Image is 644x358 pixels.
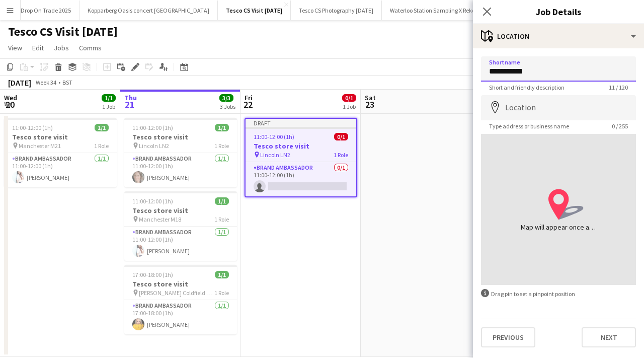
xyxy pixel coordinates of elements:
[139,142,169,150] span: Lincoln LN2
[79,1,218,20] button: Kopparberg Oasis concert [GEOGRAPHIC_DATA]
[124,132,237,141] h3: Tesco store visit
[365,93,376,102] span: Sat
[124,227,237,261] app-card-role: Brand Ambassador1/111:00-12:00 (1h)[PERSON_NAME]
[604,122,636,130] span: 0 / 255
[382,1,500,20] button: Waterloo Station Sampling X Rekorderlig
[32,43,44,52] span: Edit
[246,162,356,196] app-card-role: Brand Ambassador0/111:00-12:00 (1h)
[79,43,102,52] span: Comms
[254,133,294,140] span: 11:00-12:00 (1h)
[582,327,636,347] button: Next
[12,124,53,131] span: 11:00-12:00 (1h)
[132,124,173,131] span: 11:00-12:00 (1h)
[214,142,229,150] span: 1 Role
[481,327,535,347] button: Previous
[481,84,573,91] span: Short and friendly description
[260,151,290,159] span: Lincoln LN2
[215,124,229,131] span: 1/1
[4,153,117,187] app-card-role: Brand Ambassador1/111:00-12:00 (1h)[PERSON_NAME]
[4,41,26,54] a: View
[4,93,17,102] span: Wed
[124,279,237,289] h3: Tesco store visit
[601,84,636,91] span: 11 / 120
[3,99,17,110] span: 20
[219,94,233,102] span: 3/3
[215,271,229,278] span: 1/1
[473,24,644,48] div: Location
[139,216,181,223] span: Manchester M18
[19,142,61,150] span: Manchester M21
[214,216,229,223] span: 1 Role
[481,289,636,299] div: Drag pin to set a pinpoint position
[102,103,115,110] div: 1 Job
[8,24,118,39] h1: Tesco CS Visit [DATE]
[54,43,69,52] span: Jobs
[132,271,173,278] span: 17:00-18:00 (1h)
[334,133,348,140] span: 0/1
[214,289,229,297] span: 1 Role
[246,119,356,127] div: Draft
[28,41,48,54] a: Edit
[473,5,644,18] h3: Job Details
[343,103,356,110] div: 1 Job
[62,79,72,86] div: BST
[8,78,31,88] div: [DATE]
[291,1,382,20] button: Tesco CS Photography [DATE]
[246,141,356,151] h3: Tesco store visit
[245,118,357,197] app-job-card: Draft11:00-12:00 (1h)0/1Tesco store visit Lincoln LN21 RoleBrand Ambassador0/111:00-12:00 (1h)
[124,191,237,261] app-job-card: 11:00-12:00 (1h)1/1Tesco store visit Manchester M181 RoleBrand Ambassador1/111:00-12:00 (1h)[PERS...
[334,151,348,159] span: 1 Role
[124,206,237,215] h3: Tesco store visit
[4,132,117,141] h3: Tesco store visit
[521,222,596,232] div: Map will appear once address has been added
[123,99,137,110] span: 21
[4,118,117,187] app-job-card: 11:00-12:00 (1h)1/1Tesco store visit Manchester M211 RoleBrand Ambassador1/111:00-12:00 (1h)[PERS...
[95,124,109,131] span: 1/1
[363,99,376,110] span: 23
[220,103,235,110] div: 3 Jobs
[50,41,73,54] a: Jobs
[33,79,58,86] span: Week 34
[245,93,253,102] span: Fri
[243,99,253,110] span: 22
[139,289,214,297] span: [PERSON_NAME] Coldfield B73
[8,43,22,52] span: View
[481,122,577,130] span: Type address or business name
[124,118,237,187] app-job-card: 11:00-12:00 (1h)1/1Tesco store visit Lincoln LN21 RoleBrand Ambassador1/111:00-12:00 (1h)[PERSON_...
[124,153,237,187] app-card-role: Brand Ambassador1/111:00-12:00 (1h)[PERSON_NAME]
[342,94,356,102] span: 0/1
[218,1,291,20] button: Tesco CS Visit [DATE]
[75,41,106,54] a: Comms
[132,197,173,205] span: 11:00-12:00 (1h)
[102,94,116,102] span: 1/1
[215,197,229,205] span: 1/1
[124,265,237,334] app-job-card: 17:00-18:00 (1h)1/1Tesco store visit [PERSON_NAME] Coldfield B731 RoleBrand Ambassador1/117:00-18...
[94,142,109,150] span: 1 Role
[124,93,137,102] span: Thu
[124,300,237,334] app-card-role: Brand Ambassador1/117:00-18:00 (1h)[PERSON_NAME]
